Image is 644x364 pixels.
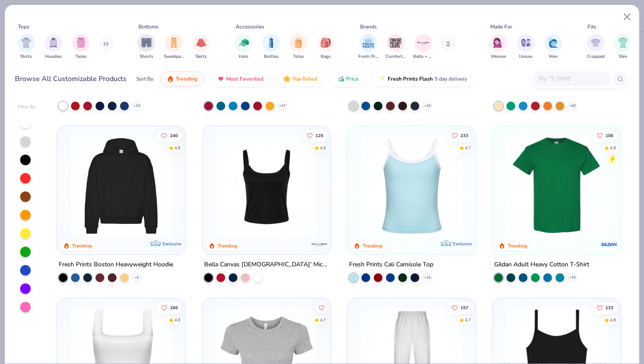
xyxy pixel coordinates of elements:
[618,38,628,48] img: Slim Image
[386,53,406,60] span: Comfort Colors
[619,9,636,25] button: Close
[517,34,534,60] div: filter for Unisex
[587,34,605,60] div: filter for Cropped
[164,34,184,60] div: filter for Sweatpants
[592,130,618,142] button: Like
[235,34,252,60] button: filter button
[134,275,139,280] span: + 9
[587,53,605,60] span: Cropped
[15,74,127,84] div: Browse All Customizable Products
[157,130,182,142] button: Like
[413,34,433,60] button: filter button
[176,75,197,82] span: Trending
[75,53,87,60] span: Tanks
[170,134,178,138] span: 240
[302,130,327,142] button: Like
[277,71,324,86] button: Top Rated
[319,145,326,152] div: 4.9
[138,34,155,60] div: filter for Shorts
[467,135,578,237] img: 61d0f7fa-d448-414b-acbf-5d07f88334cb
[447,301,473,314] button: Like
[204,259,329,270] div: Bella Canvas [DEMOGRAPHIC_DATA]' Micro Ribbed Scoop Tank
[319,317,326,323] div: 4.7
[447,130,473,142] button: Like
[610,317,616,323] div: 4.8
[170,305,178,310] span: 266
[315,134,323,138] span: 125
[545,34,562,60] button: filter button
[493,38,503,48] img: Women Image
[264,53,279,60] span: Bottles
[379,75,386,82] img: flash.gif
[372,71,474,86] button: Fresh Prints Flash5 day delivery
[142,38,152,48] img: Shorts Image
[294,38,303,48] img: Totes Image
[239,53,248,60] span: Hats
[424,275,430,280] span: + 16
[164,53,184,60] span: Sweatpants
[134,103,140,109] span: + 15
[167,75,174,82] img: trending.gif
[358,53,379,60] span: Fresh Prints
[386,34,406,60] div: filter for Comfort Colors
[358,34,379,60] div: filter for Fresh Prints
[317,34,335,60] button: filter button
[196,38,206,48] img: Skirts Image
[235,34,252,60] div: filter for Hats
[163,241,182,247] span: Exclusive
[18,104,35,110] div: Filter By
[211,71,270,86] button: Most Favorited
[494,88,612,99] div: Comfort Colors Adult Heavyweight T-Shirt
[569,275,576,280] span: + 44
[174,145,180,152] div: 4.8
[321,53,331,60] span: Bags
[417,36,430,49] img: Bella + Canvas Image
[283,75,290,82] img: TopRated.gif
[346,75,359,82] span: Price
[358,34,379,60] button: filter button
[435,74,467,84] span: 5 day delivery
[413,34,433,60] div: filter for Bella + Canvas
[494,259,589,270] div: Gildan Adult Heavy Cotton T-Shirt
[587,34,605,60] button: filter button
[501,135,612,237] img: db319196-8705-402d-8b46-62aaa07ed94f
[605,305,613,310] span: 133
[169,38,179,48] img: Sweatpants Image
[76,38,86,48] img: Tanks Image
[18,34,35,60] div: filter for Shirts
[66,135,177,237] img: 91acfc32-fd48-4d6b-bdad-a4c1a30ac3fc
[605,134,613,138] span: 106
[290,34,307,60] button: filter button
[192,34,210,60] button: filter button
[453,241,472,247] span: Exclusive
[548,38,558,48] img: Men Image
[236,23,264,31] div: Accessories
[490,34,507,60] button: filter button
[356,135,467,237] img: a25d9891-da96-49f3-a35e-76288174bf3a
[290,34,307,60] div: filter for Totes
[279,103,285,109] span: + 37
[331,71,365,86] button: Price
[538,74,605,84] input: Try "T-Shirt"
[460,305,468,310] span: 157
[317,34,335,60] div: filter for Bags
[315,301,327,314] button: Like
[587,23,596,31] div: Fits
[138,34,155,60] button: filter button
[490,34,507,60] div: filter for Women
[18,23,29,31] div: Tops
[388,75,433,82] span: Fresh Prints Flash
[195,53,207,60] span: Skirts
[45,34,62,60] div: filter for Hoodies
[460,134,468,138] span: 233
[424,103,430,109] span: + 10
[545,34,562,60] div: filter for Men
[311,236,328,253] img: Bella + Canvas logo
[59,88,184,99] div: Fresh Prints [PERSON_NAME] Fit [PERSON_NAME] Shirt with Stripes
[614,34,632,60] button: filter button
[217,75,224,82] img: most_fav.gif
[321,38,330,48] img: Bags Image
[174,317,180,323] div: 4.8
[610,145,616,152] div: 4.8
[517,34,534,60] button: filter button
